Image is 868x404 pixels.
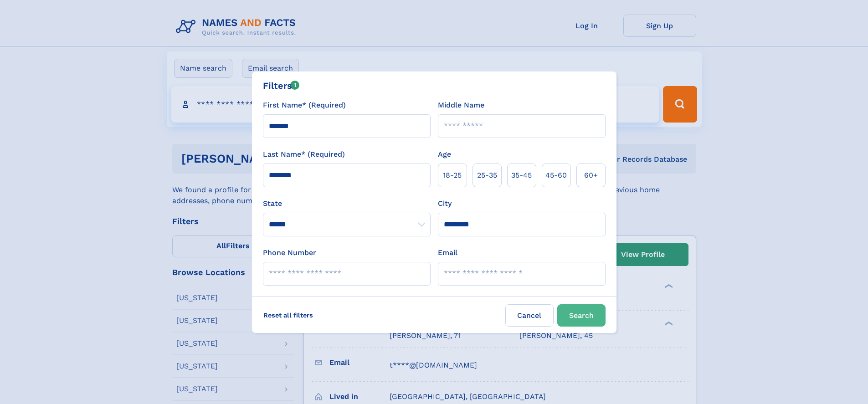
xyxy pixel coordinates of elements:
label: Email [438,247,457,258]
label: Last Name* (Required) [263,149,345,160]
label: Middle Name [438,100,484,111]
span: 45‑60 [545,170,567,181]
label: First Name* (Required) [263,100,346,111]
label: Reset all filters [257,304,319,326]
span: 18‑25 [443,170,462,181]
div: Filters [263,79,300,92]
span: 60+ [584,170,598,181]
span: 25‑35 [477,170,497,181]
span: 35‑45 [511,170,532,181]
button: Search [557,304,606,327]
label: Phone Number [263,247,316,258]
label: City [438,198,452,209]
label: State [263,198,431,209]
label: Cancel [505,304,554,327]
label: Age [438,149,451,160]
